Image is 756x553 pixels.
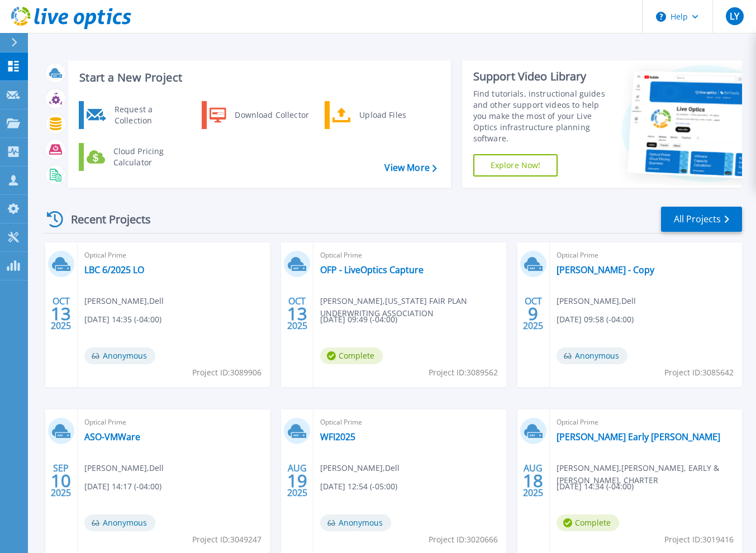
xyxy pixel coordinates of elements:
div: SEP 2025 [50,460,72,501]
h3: Start a New Project [79,71,436,84]
div: Request a Collection [109,104,191,126]
span: Anonymous [320,514,391,531]
span: [DATE] 14:35 (-04:00) [84,313,161,326]
div: Support Video Library [473,69,612,84]
span: [PERSON_NAME] , [PERSON_NAME], EARLY & [PERSON_NAME], CHARTER [557,462,742,487]
span: [DATE] 09:49 (-04:00) [320,313,397,326]
span: 13 [287,309,307,318]
span: 13 [51,309,71,318]
a: [PERSON_NAME] - Copy [557,264,654,275]
span: Project ID: 3085642 [664,366,734,379]
a: Explore Now! [473,154,558,177]
div: AUG 2025 [287,460,308,501]
a: Cloud Pricing Calculator [79,143,193,171]
a: WFI2025 [320,431,355,442]
span: [PERSON_NAME] , Dell [84,295,164,307]
div: Find tutorials, instructional guides and other support videos to help you make the most of your L... [473,88,612,144]
div: Upload Files [354,104,436,126]
span: Optical Prime [84,416,263,428]
span: Complete [557,514,619,531]
span: 9 [528,309,538,318]
span: Optical Prime [320,249,499,261]
span: 19 [287,476,307,485]
a: All Projects [661,207,742,232]
span: Project ID: 3019416 [664,533,734,546]
span: Optical Prime [84,249,263,261]
span: [PERSON_NAME] , Dell [84,462,164,474]
span: Project ID: 3020666 [429,533,498,546]
span: [PERSON_NAME] , [US_STATE] FAIR PLAN UNDERWRITING ASSOCIATION [320,295,506,320]
span: [DATE] 09:58 (-04:00) [557,313,634,326]
span: [PERSON_NAME] , Dell [320,462,400,474]
div: Recent Projects [43,206,166,233]
span: Optical Prime [557,249,735,261]
span: Project ID: 3089906 [192,366,261,379]
a: View More [384,163,436,173]
span: [DATE] 14:34 (-04:00) [557,480,634,493]
div: Cloud Pricing Calculator [108,146,191,168]
span: [DATE] 14:17 (-04:00) [84,480,161,493]
span: Anonymous [557,347,627,364]
a: Upload Files [325,101,439,129]
div: OCT 2025 [522,293,544,334]
span: Optical Prime [320,416,499,428]
a: OFP - LiveOptics Capture [320,264,424,275]
span: 18 [523,476,543,485]
div: OCT 2025 [50,293,72,334]
a: [PERSON_NAME] Early [PERSON_NAME] [557,431,720,442]
span: 10 [51,476,71,485]
span: Anonymous [84,514,155,531]
span: [PERSON_NAME] , Dell [557,295,636,307]
span: Project ID: 3089562 [429,366,498,379]
a: ASO-VMWare [84,431,140,442]
div: AUG 2025 [522,460,544,501]
div: OCT 2025 [287,293,308,334]
div: Download Collector [229,104,313,126]
a: Download Collector [202,101,316,129]
span: Complete [320,347,383,364]
span: Anonymous [84,347,155,364]
span: Project ID: 3049247 [192,533,261,546]
a: Request a Collection [79,101,193,129]
span: LY [730,12,739,21]
span: Optical Prime [557,416,735,428]
a: LBC 6/2025 LO [84,264,144,275]
span: [DATE] 12:54 (-05:00) [320,480,397,493]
